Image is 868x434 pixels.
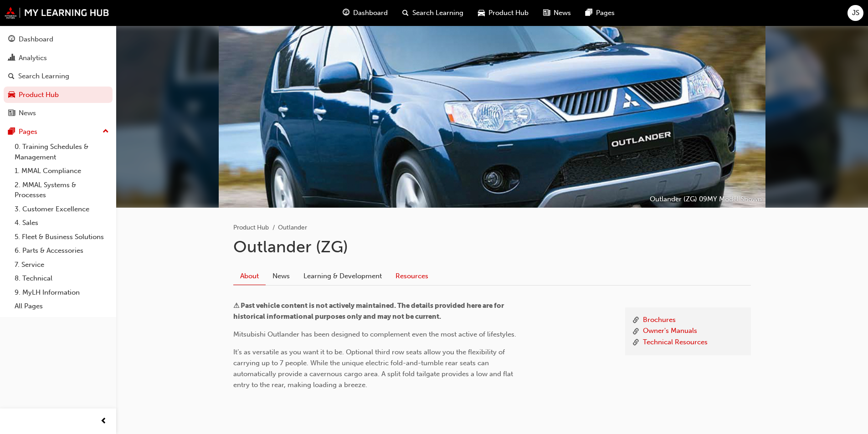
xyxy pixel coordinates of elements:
[11,299,113,313] a: All Pages
[4,31,113,48] a: Dashboard
[643,315,676,326] a: Brochures
[4,87,113,103] a: Product Hub
[8,91,15,99] span: car-icon
[8,72,15,81] span: search-icon
[4,29,113,123] button: DashboardAnalyticsSearch LearningProduct HubNews
[650,194,762,204] p: Outlander (ZG) 09MY Model Shown
[632,326,639,337] span: link-icon
[233,237,751,257] h1: Outlander (ZG)
[402,7,409,19] span: search-icon
[4,50,113,66] a: Analytics
[19,53,47,63] div: Analytics
[266,267,297,285] a: News
[8,109,15,117] span: news-icon
[11,244,113,258] a: 6. Parts & Accessories
[412,8,463,18] span: Search Learning
[19,108,36,118] div: News
[11,286,113,300] a: 9. MyLH Information
[233,330,516,338] span: Mitsubishi Outlander has been designed to complement even the most active of lifestyles.
[233,224,269,231] a: Product Hub
[632,315,639,326] span: link-icon
[11,216,113,230] a: 4. Sales
[100,416,107,427] span: prev-icon
[5,7,109,19] img: mmal
[847,5,863,21] button: JS
[18,71,69,82] div: Search Learning
[11,230,113,244] a: 5. Fleet & Business Solutions
[11,258,113,272] a: 7. Service
[632,337,639,348] span: link-icon
[536,4,578,22] a: news-iconNews
[478,7,485,19] span: car-icon
[233,348,515,389] span: It’s as versatile as you want it to be. Optional third row seats allow you the flexibility of car...
[643,326,697,337] a: Owner's Manuals
[19,34,53,45] div: Dashboard
[8,54,15,62] span: chart-icon
[335,4,395,22] a: guage-iconDashboard
[103,126,109,138] span: up-icon
[488,8,529,18] span: Product Hub
[852,8,859,18] span: JS
[233,301,505,321] span: ⚠ Past vehicle content is not actively maintained. The details provided here are for historical i...
[4,68,113,85] a: Search Learning
[4,123,113,140] button: Pages
[554,8,571,18] span: News
[353,8,388,18] span: Dashboard
[395,4,471,22] a: search-iconSearch Learning
[586,7,592,19] span: pages-icon
[11,164,113,178] a: 1. MMAL Compliance
[643,337,708,348] a: Technical Resources
[11,140,113,164] a: 0. Training Schedules & Management
[578,4,622,22] a: pages-iconPages
[11,202,113,216] a: 3. Customer Excellence
[471,4,536,22] a: car-iconProduct Hub
[4,105,113,122] a: News
[8,36,15,44] span: guage-icon
[543,7,550,19] span: news-icon
[278,223,307,233] li: Outlander
[11,178,113,202] a: 2. MMAL Systems & Processes
[297,267,389,285] a: Learning & Development
[19,127,37,137] div: Pages
[389,267,435,285] a: Resources
[8,128,15,136] span: pages-icon
[596,8,615,18] span: Pages
[11,271,113,286] a: 8. Technical
[233,267,266,285] a: About
[343,7,349,19] span: guage-icon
